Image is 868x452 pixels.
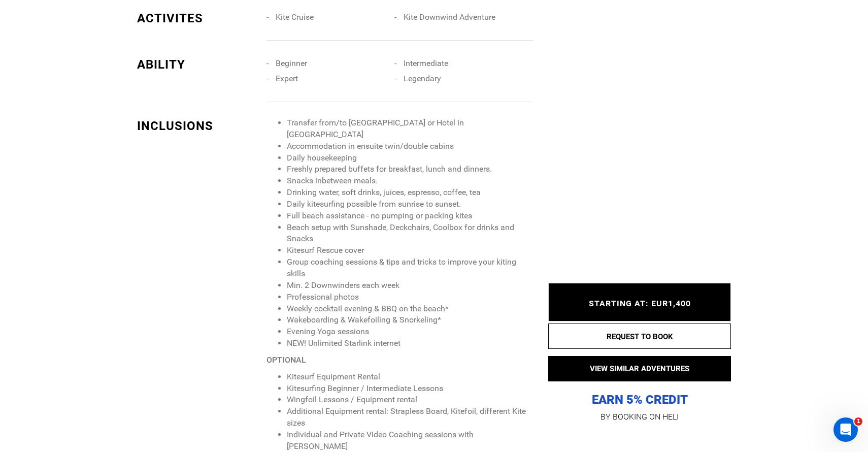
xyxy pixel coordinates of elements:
li: Min. 2 Downwinders each week [287,280,533,292]
span: Kite Downwind Adventure [404,12,495,22]
strong: OPTIONAL [266,355,306,365]
li: Daily housekeeping [287,152,533,164]
li: Evening Yoga sessions [287,326,533,338]
span: Expert [276,74,298,83]
li: NEW! Unlimited Starlink internet [287,338,533,349]
li: Group coaching sessions & tips and tricks to improve your kiting skills [287,256,533,280]
p: EARN 5% CREDIT [548,290,731,408]
li: Kitesurfing Beginner / Intermediate Lessons [287,383,533,395]
div: ABILITY [137,56,259,73]
button: VIEW SIMILAR ADVENTURES [548,356,731,381]
li: Full beach assistance - no pumping or packing kites [287,210,533,222]
li: Freshly prepared buffets for breakfast, lunch and dinners. [287,164,533,175]
p: BY BOOKING ON HELI [548,410,731,424]
li: Kitesurf Equipment Rental [287,371,533,383]
span: 1 [854,417,862,426]
button: REQUEST TO BOOK [548,324,731,349]
li: Accommodation in ensuite twin/double cabins [287,141,533,152]
span: Kite Cruise [276,12,314,22]
li: Kitesurf Rescue cover [287,245,533,256]
li: Professional photos [287,292,533,303]
div: ACTIVITES [137,10,259,27]
li: Transfer from/to [GEOGRAPHIC_DATA] or Hotel in [GEOGRAPHIC_DATA] [287,117,533,141]
iframe: Intercom live chat [833,417,858,442]
li: Snacks inbetween meals. [287,175,533,187]
div: INCLUSIONS [137,117,259,135]
span: Beginner [276,58,307,68]
li: Daily kitesurfing possible from sunrise to sunset. [287,199,533,210]
li: Weekly cocktail evening & BBQ on the beach* [287,303,533,315]
li: Wakeboarding & Wakefoiling & Snorkeling* [287,314,533,326]
span: Intermediate [404,58,448,68]
li: Drinking water, soft drinks, juices, espresso, coffee, tea [287,187,533,199]
span: STARTING AT: EUR1,400 [589,299,691,308]
li: Wingfoil Lessons / Equipment rental [287,394,533,406]
span: Legendary [404,74,441,83]
li: Beach setup with Sunshade, Deckchairs, Coolbox for drinks and Snacks [287,222,533,245]
li: Additional Equipment rental: Strapless Board, Kitefoil, different Kite sizes [287,406,533,429]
